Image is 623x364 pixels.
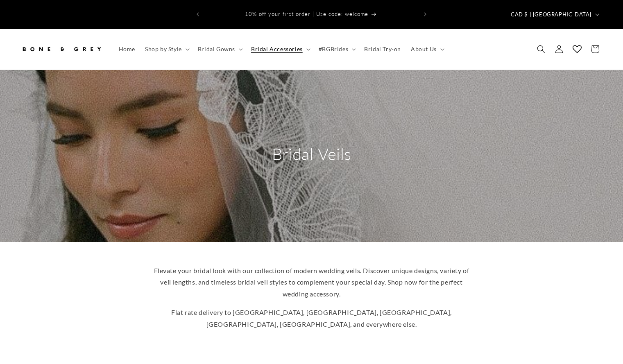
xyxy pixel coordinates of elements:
span: Home [119,45,135,53]
p: Flat rate delivery to [GEOGRAPHIC_DATA], [GEOGRAPHIC_DATA], [GEOGRAPHIC_DATA], [GEOGRAPHIC_DATA],... [152,307,471,330]
span: Bridal Try-on [364,45,401,53]
p: Elevate your bridal look with our collection of modern wedding veils. Discover unique designs, va... [152,265,471,300]
summary: About Us [406,41,448,58]
summary: Bridal Gowns [193,41,246,58]
span: Shop by Style [145,45,182,53]
a: Bone and Grey Bridal [18,37,106,61]
span: Bridal Gowns [198,45,235,53]
summary: Search [532,40,550,58]
span: 10% off your first order | Use code: welcome [245,11,368,17]
a: Bridal Try-on [359,41,406,58]
button: Previous announcement [189,7,207,22]
span: Bridal Accessories [251,45,303,53]
button: Next announcement [416,7,434,22]
summary: Shop by Style [140,41,193,58]
summary: #BGBrides [314,41,359,58]
h2: Bridal Veils [234,143,390,165]
summary: Bridal Accessories [246,41,314,58]
img: Bone and Grey Bridal [20,40,102,58]
button: CAD $ | [GEOGRAPHIC_DATA] [506,7,603,22]
span: About Us [411,45,437,53]
a: Home [114,41,140,58]
span: #BGBrides [319,45,348,53]
span: CAD $ | [GEOGRAPHIC_DATA] [511,11,591,19]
